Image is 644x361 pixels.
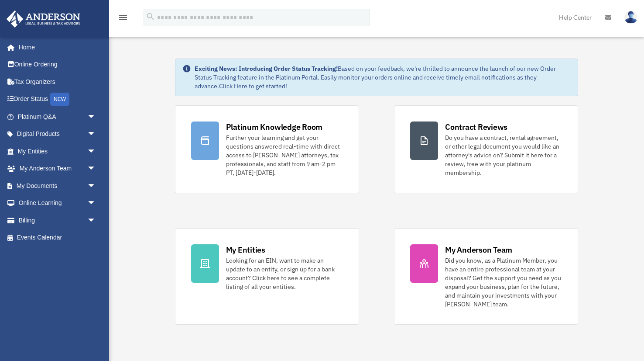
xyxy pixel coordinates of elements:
a: Order StatusNEW [6,90,109,108]
div: Contract Reviews [445,121,507,132]
a: menu [118,15,128,23]
div: Did you know, as a Platinum Member, you have an entire professional team at your disposal? Get th... [445,256,562,309]
img: Anderson Advisors Platinum Portal [4,10,83,28]
div: Further your learning and get your questions answered real-time with direct access to [PERSON_NAM... [226,133,343,177]
span: arrow_drop_down [87,212,105,229]
a: Online Ordering [6,56,109,73]
div: Looking for an EIN, want to make an update to an entity, or sign up for a bank account? Click her... [226,256,343,291]
a: My Documentsarrow_drop_down [6,177,109,194]
div: My Anderson Team [445,244,512,255]
a: My Entities Looking for an EIN, want to make an update to an entity, or sign up for a bank accoun... [175,228,359,325]
a: Tax Organizers [6,73,109,90]
a: My Anderson Team Did you know, as a Platinum Member, you have an entire professional team at your... [394,228,578,325]
div: My Entities [226,244,265,255]
span: arrow_drop_down [87,125,105,143]
a: Contract Reviews Do you have a contract, rental agreement, or other legal document you would like... [394,105,578,193]
span: arrow_drop_down [87,194,105,212]
a: Billingarrow_drop_down [6,212,109,229]
i: menu [118,12,128,23]
a: Home [6,38,105,56]
a: Platinum Q&Aarrow_drop_down [6,108,109,125]
a: Digital Productsarrow_drop_down [6,125,109,143]
a: Online Learningarrow_drop_down [6,194,109,212]
a: My Entitiesarrow_drop_down [6,142,109,160]
div: Do you have a contract, rental agreement, or other legal document you would like an attorney's ad... [445,133,562,177]
div: Based on your feedback, we're thrilled to announce the launch of our new Order Status Tracking fe... [195,64,571,90]
i: search [146,12,155,21]
span: arrow_drop_down [87,177,105,195]
a: Events Calendar [6,229,109,246]
span: arrow_drop_down [87,142,105,160]
div: NEW [50,93,69,106]
span: arrow_drop_down [87,160,105,178]
a: My Anderson Teamarrow_drop_down [6,160,109,177]
a: Click Here to get started! [219,82,287,90]
img: User Pic [624,11,637,24]
strong: Exciting News: Introducing Order Status Tracking! [195,65,338,73]
span: arrow_drop_down [87,108,105,126]
div: Platinum Knowledge Room [226,121,323,132]
a: Platinum Knowledge Room Further your learning and get your questions answered real-time with dire... [175,105,359,193]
